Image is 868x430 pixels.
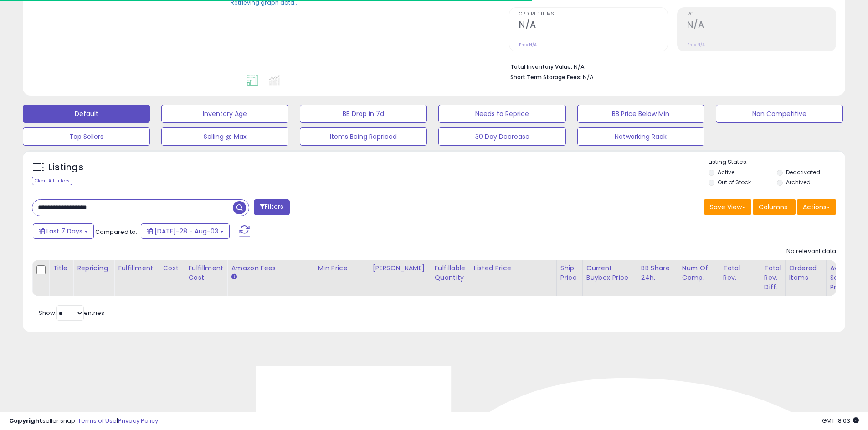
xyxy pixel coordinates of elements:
div: Total Rev. [723,263,756,283]
p: Listing States: [709,158,845,167]
div: Repricing [77,263,110,273]
button: Top Sellers [23,127,150,146]
span: [DATE]-28 - Aug-03 [154,227,218,236]
h2: N/A [687,20,836,32]
div: Avg Selling Price [830,263,863,292]
button: Actions [797,199,836,215]
div: Amazon Fees [231,263,310,273]
button: Networking Rack [577,127,704,146]
button: 30 Day Decrease [438,127,565,146]
div: Cost [163,263,181,273]
button: Columns [753,199,796,215]
small: Prev: N/A [519,42,537,47]
button: BB Drop in 7d [300,105,427,123]
button: BB Price Below Min [577,105,704,123]
span: Show: entries [39,309,104,317]
div: [PERSON_NAME] [372,263,426,273]
div: Title [53,263,69,273]
button: Selling @ Max [161,127,288,146]
button: Items Being Repriced [300,127,427,146]
button: Default [23,105,150,123]
button: Save View [704,199,751,215]
label: Out of Stock [718,178,751,186]
span: N/A [583,73,594,81]
h5: Listings [48,161,83,174]
label: Active [718,168,734,176]
div: Ship Price [560,263,579,283]
div: Clear All Filters [32,177,72,185]
span: Last 7 Days [46,227,82,236]
h2: N/A [519,20,668,32]
span: Columns [759,202,787,212]
div: No relevant data [786,247,836,256]
span: ROI [687,12,836,17]
div: Fulfillment Cost [188,263,223,283]
div: Fulfillment [118,263,155,273]
label: Deactivated [786,168,820,176]
div: Min Price [318,263,365,273]
div: Current Buybox Price [586,263,633,283]
button: Non Competitive [716,105,843,123]
small: Amazon Fees. [231,273,236,281]
span: Ordered Items [519,12,668,17]
button: Needs to Reprice [438,105,565,123]
b: Total Inventory Value: [510,63,572,71]
button: Inventory Age [161,105,288,123]
div: Total Rev. Diff. [764,263,781,292]
b: Short Term Storage Fees: [510,73,581,81]
div: Ordered Items [789,263,822,283]
div: BB Share 24h. [641,263,674,283]
small: Prev: N/A [687,42,705,47]
button: [DATE]-28 - Aug-03 [141,223,230,239]
li: N/A [510,61,829,71]
div: Fulfillable Quantity [434,263,466,283]
div: Num of Comp. [682,263,715,283]
span: Compared to: [95,228,137,236]
div: Listed Price [474,263,553,273]
button: Last 7 Days [33,223,94,239]
button: Filters [254,199,289,215]
label: Archived [786,178,811,186]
